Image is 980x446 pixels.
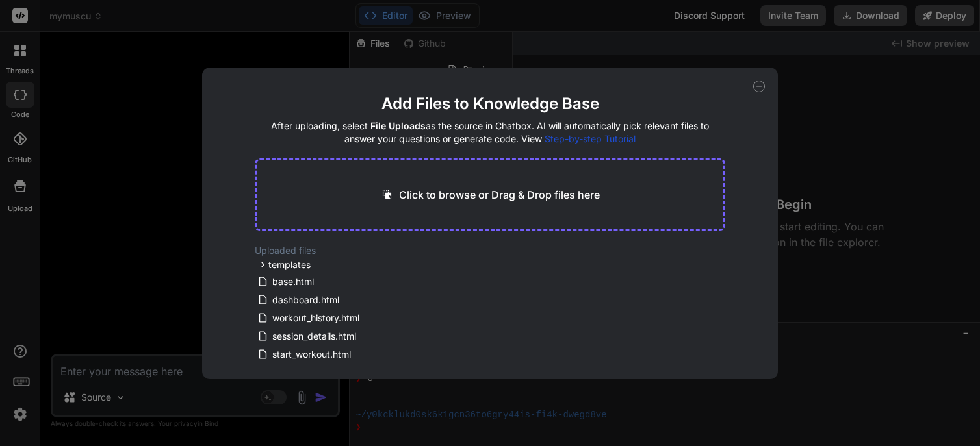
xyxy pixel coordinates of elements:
[271,274,315,290] span: base.html
[271,310,361,326] span: workout_history.html
[255,244,726,257] h2: Uploaded files
[399,187,600,203] p: Click to browse or Drag & Drop files here
[370,120,426,131] span: File Uploads
[255,119,726,145] h4: After uploading, select as the source in Chatbox. AI will automatically pick relevant files to an...
[255,93,726,114] h2: Add Files to Knowledge Base
[271,328,357,344] span: session_details.html
[271,292,341,308] span: dashboard.html
[271,347,352,362] span: start_workout.html
[545,133,636,144] span: Step-by-step Tutorial
[268,258,311,271] span: templates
